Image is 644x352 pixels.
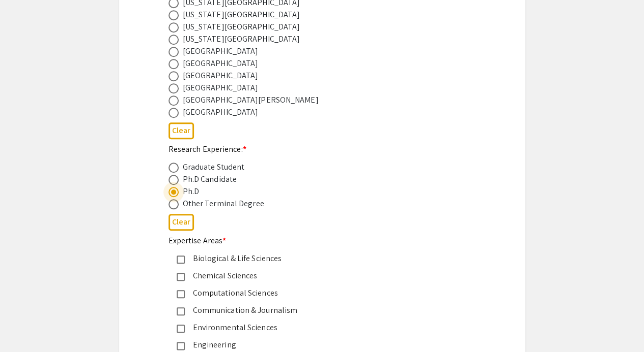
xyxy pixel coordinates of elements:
div: Computational Sciences [185,287,452,299]
div: [GEOGRAPHIC_DATA] [183,82,259,94]
button: Clear [169,122,194,139]
div: Communication & Journalism [185,304,452,316]
div: Ph.D [183,185,199,198]
div: Ph.D Candidate [183,173,237,185]
div: Other Terminal Degree [183,198,264,210]
div: Chemical Sciences [185,270,452,282]
div: Environmental Sciences [185,322,452,334]
mat-label: Research Experience: [169,144,246,154]
div: Graduate Student [183,161,245,173]
div: [GEOGRAPHIC_DATA] [183,70,259,82]
div: Engineering [185,339,452,351]
div: Biological & Life Sciences [185,252,452,265]
button: Clear [169,214,194,231]
div: [US_STATE][GEOGRAPHIC_DATA] [183,33,300,45]
iframe: Chat [8,306,43,344]
div: [GEOGRAPHIC_DATA] [183,45,259,57]
div: [GEOGRAPHIC_DATA] [183,57,259,70]
div: [GEOGRAPHIC_DATA] [183,106,259,118]
div: [GEOGRAPHIC_DATA][PERSON_NAME] [183,94,319,106]
mat-label: Expertise Areas [169,235,227,246]
div: [US_STATE][GEOGRAPHIC_DATA] [183,21,300,33]
div: [US_STATE][GEOGRAPHIC_DATA] [183,9,300,21]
